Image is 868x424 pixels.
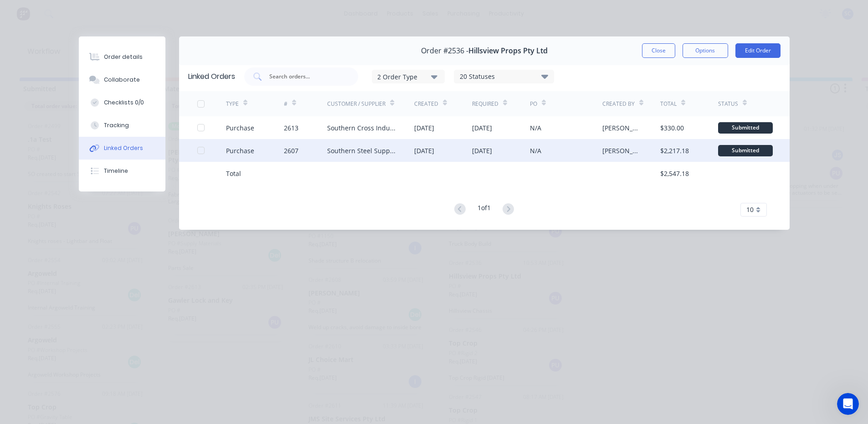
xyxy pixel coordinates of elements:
div: [PERSON_NAME] [602,123,642,133]
div: PO [530,100,537,108]
div: [DATE] [472,146,492,155]
div: 20 Statuses [454,72,554,82]
span: Hillsview Props Pty Ltd [468,47,548,55]
button: Options [683,43,728,58]
div: [PERSON_NAME] [602,146,642,155]
div: Southern Steel Supplies (Adsteel Brokers T/as) [327,146,396,155]
div: TYPE [226,100,239,108]
button: Collaborate [79,68,165,91]
div: $2,547.18 [660,169,689,178]
span: Order #2536 - [421,47,468,55]
div: Total [226,169,241,178]
div: Checklists 0/0 [104,98,144,107]
div: N/A [530,123,541,133]
div: Tracking [104,121,129,129]
div: N/A [530,146,541,155]
div: Linked Orders [104,144,143,152]
div: 1 of 1 [478,203,491,216]
button: Timeline [79,160,165,182]
div: Timeline [104,167,128,175]
div: 2607 [284,146,298,155]
div: Created By [602,100,635,108]
div: 2613 [284,123,298,133]
div: [DATE] [414,123,434,133]
div: Collaborate [104,76,140,84]
div: 2 Order Type [377,72,438,81]
button: Close [642,43,675,58]
div: [DATE] [414,146,434,155]
div: Submitted [718,145,773,156]
div: Linked Orders [188,71,235,82]
button: Order details [79,46,165,68]
div: Purchase [226,123,254,133]
button: Linked Orders [79,137,165,160]
button: Tracking [79,114,165,137]
div: Order details [104,53,143,61]
div: [DATE] [472,123,492,133]
div: Southern Cross Industrial Supplies (NEW T/A as BOC Limited) [327,123,396,133]
div: Required [472,100,498,108]
div: Created [414,100,438,108]
div: Customer / Supplier [327,100,385,108]
input: Search orders... [268,72,344,81]
button: 2 Order Type [372,70,445,83]
div: # [284,100,288,108]
div: Total [660,100,677,108]
iframe: Intercom live chat [837,393,859,415]
div: Status [718,100,738,108]
span: 10 [746,205,754,214]
button: Checklists 0/0 [79,91,165,114]
div: Submitted [718,122,773,134]
div: $330.00 [660,123,684,133]
div: Purchase [226,146,254,155]
div: $2,217.18 [660,146,689,155]
button: Edit Order [735,43,781,58]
